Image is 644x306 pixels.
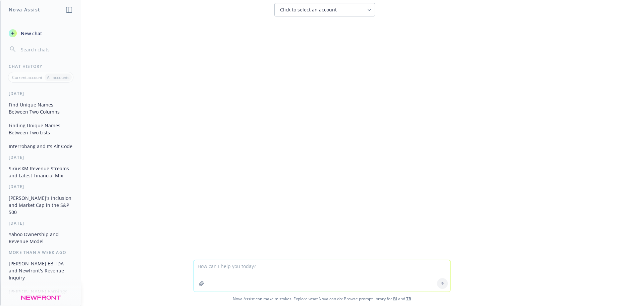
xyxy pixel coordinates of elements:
span: Nova Assist can make mistakes. Explore what Nova can do: Browse prompt library for and [3,292,641,306]
div: Chat History [1,63,81,69]
button: Find Unique Names Between Two Columns [6,99,75,117]
input: Search chats [19,45,73,54]
button: Finding Unique Names Between Two Lists [6,120,75,138]
div: [DATE] [1,155,81,160]
button: Interrobang and Its Alt Code [6,141,75,152]
button: [PERSON_NAME]'s Inclusion and Market Cap in the S&P 500 [6,192,75,218]
button: [PERSON_NAME] EBITDA and Newfront's Revenue Inquiry [6,258,75,283]
div: [DATE] [1,220,81,226]
button: Yahoo Ownership and Revenue Model [6,229,75,247]
h1: Nova Assist [9,6,40,13]
button: Click to select an account [274,3,375,16]
span: New chat [19,30,42,37]
div: More than a week ago [1,250,81,255]
span: Click to select an account [280,6,337,13]
div: [DATE] [1,184,81,189]
button: SiriusXM Revenue Streams and Latest Financial Mix [6,163,75,181]
p: All accounts [47,75,69,80]
a: BI [393,296,397,302]
p: Current account [12,75,42,80]
div: [DATE] [1,91,81,96]
button: [PERSON_NAME] Earnings [6,286,75,297]
a: TR [406,296,411,302]
button: New chat [6,27,75,39]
